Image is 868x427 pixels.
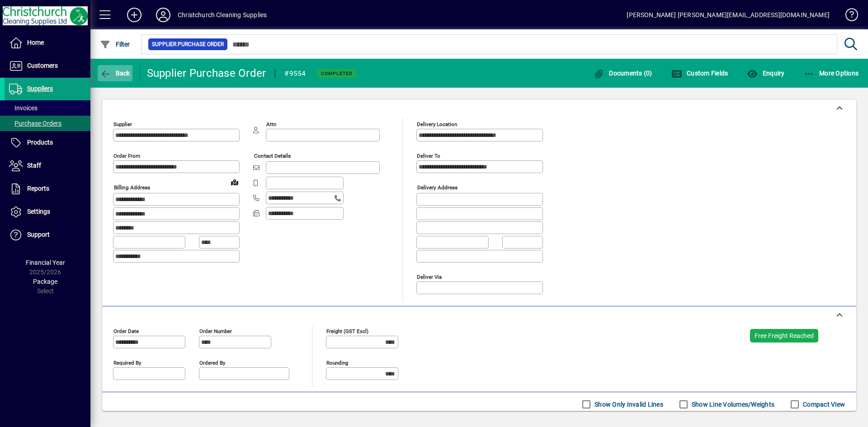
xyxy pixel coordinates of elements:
[27,231,50,238] span: Support
[27,85,53,92] span: Suppliers
[593,400,663,409] label: Show Only Invalid Lines
[591,65,655,81] button: Documents (0)
[326,359,348,366] mat-label: Rounding
[755,332,814,339] span: Free Freight Reached
[669,65,731,81] button: Custom Fields
[199,328,232,334] mat-label: Order number
[147,66,266,80] div: Supplier Purchase Order
[804,70,859,77] span: More Options
[671,70,728,77] span: Custom Fields
[98,36,132,52] button: Filter
[5,155,90,177] a: Staff
[9,120,61,127] span: Purchase Orders
[5,178,90,200] a: Reports
[27,208,50,215] span: Settings
[745,65,787,81] button: Enquiry
[690,400,774,409] label: Show Line Volumes/Weights
[227,175,242,189] a: View on map
[417,153,440,159] mat-label: Deliver To
[326,328,368,334] mat-label: Freight (GST excl)
[5,32,90,54] a: Home
[149,7,178,23] button: Profile
[100,70,130,77] span: Back
[5,55,90,77] a: Customers
[802,65,861,81] button: More Options
[113,328,139,334] mat-label: Order date
[5,201,90,223] a: Settings
[417,273,442,280] mat-label: Deliver via
[627,8,830,22] div: [PERSON_NAME] [PERSON_NAME][EMAIL_ADDRESS][DOMAIN_NAME]
[27,62,58,69] span: Customers
[27,162,41,169] span: Staff
[5,116,90,131] a: Purchase Orders
[27,139,53,146] span: Products
[801,400,845,409] label: Compact View
[199,359,225,366] mat-label: Ordered by
[98,65,132,81] button: Back
[5,131,90,154] a: Products
[747,70,784,77] span: Enquiry
[9,104,38,112] span: Invoices
[120,7,149,23] button: Add
[839,2,857,31] a: Knowledge Base
[90,65,140,81] app-page-header-button: Back
[152,40,224,49] span: Supplier Purchase Order
[594,70,652,77] span: Documents (0)
[417,121,457,127] mat-label: Delivery Location
[26,259,65,266] span: Financial Year
[113,121,132,127] mat-label: Supplier
[113,359,141,366] mat-label: Required by
[321,70,353,76] span: Completed
[178,8,267,22] div: Christchurch Cleaning Supplies
[33,278,57,285] span: Package
[100,41,130,48] span: Filter
[27,39,44,46] span: Home
[284,66,306,81] div: #9554
[5,100,90,116] a: Invoices
[5,224,90,246] a: Support
[27,185,49,192] span: Reports
[266,121,276,127] mat-label: Attn
[113,153,140,159] mat-label: Order from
